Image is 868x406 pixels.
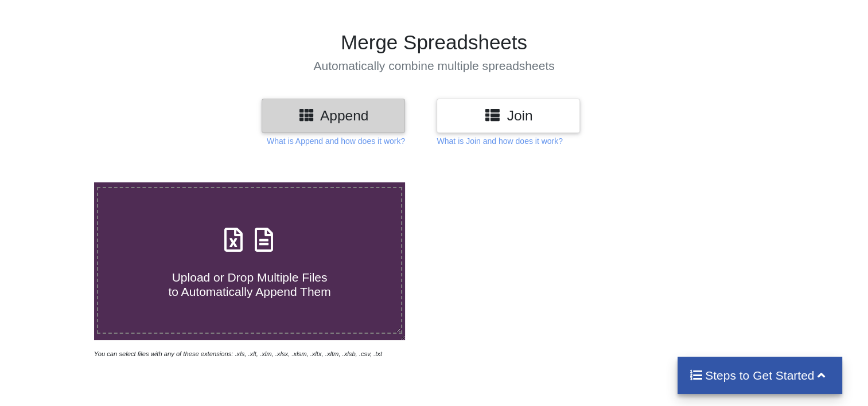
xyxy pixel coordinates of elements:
[270,107,396,124] h3: Append
[94,350,382,357] i: You can select files with any of these extensions: .xls, .xlt, .xlm, .xlsx, .xlsm, .xltx, .xltm, ...
[267,135,405,147] p: What is Append and how does it work?
[445,107,571,124] h3: Join
[437,135,562,147] p: What is Join and how does it work?
[168,271,330,298] span: Upload or Drop Multiple Files to Automatically Append Them
[689,368,831,382] h4: Steps to Get Started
